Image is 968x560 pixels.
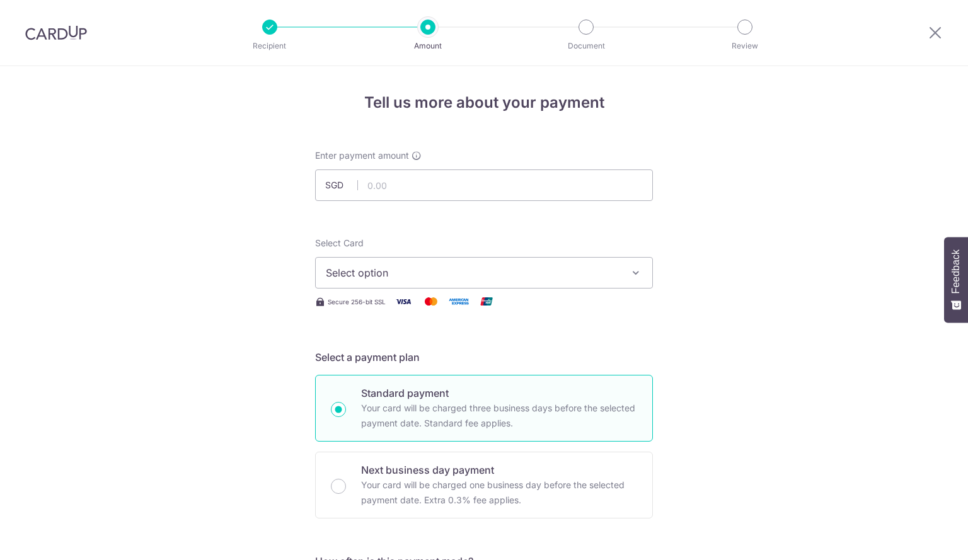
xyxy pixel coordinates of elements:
img: Visa [391,294,416,309]
span: translation missing: en.payables.payment_networks.credit_card.summary.labels.select_card [315,237,364,248]
p: Review [698,40,792,52]
p: Amount [381,40,475,52]
p: Recipient [223,40,316,52]
span: Feedback [950,249,962,294]
button: Select option [315,257,653,289]
span: SGD [325,179,358,191]
p: Your card will be charged three business days before the selected payment date. Standard fee appl... [361,401,637,431]
iframe: Opens a widget where you can find more information [887,522,955,554]
span: Enter payment amount [315,149,409,162]
h5: Select a payment plan [315,350,653,365]
img: American Express [446,294,471,309]
img: Union Pay [474,294,499,309]
h4: Tell us more about your payment [315,91,653,114]
p: Your card will be charged one business day before the selected payment date. Extra 0.3% fee applies. [361,477,637,508]
span: Secure 256-bit SSL [328,297,386,307]
input: 0.00 [315,169,653,201]
img: Mastercard [418,294,444,309]
p: Next business day payment [361,462,637,477]
p: Standard payment [361,386,637,401]
img: CardUp [25,25,87,40]
p: Document [539,40,633,52]
button: Feedback - Show survey [944,237,968,323]
span: Select option [326,265,619,280]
